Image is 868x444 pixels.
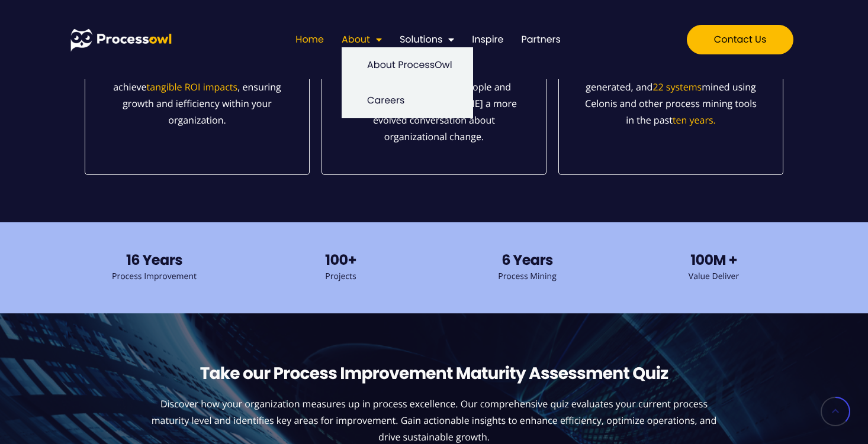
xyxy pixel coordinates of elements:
span: 16 Years [126,251,182,270]
a: About [342,32,382,47]
b: ten years. [673,114,716,127]
p: Process Improvement [67,270,242,284]
span: 6 Years [501,251,553,270]
a: About ProcessOwl [342,47,473,83]
b: 22 systems [652,80,702,93]
a: Careers [342,83,473,118]
a: Partners [522,32,561,47]
a: Home [295,32,324,47]
span: Contact us [714,35,766,44]
b: tangible ROI impacts [147,80,238,93]
span: 100M + [690,251,737,270]
p: Projects [253,270,428,284]
a: Inspire [472,32,503,47]
p: Value Deliver [626,270,801,284]
ul: About [342,47,473,118]
span: 100+ [325,251,356,270]
p: Process Mining [440,270,615,284]
a: Contact us [687,25,793,54]
a: Solutions [400,32,454,47]
nav: Menu [295,32,561,47]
